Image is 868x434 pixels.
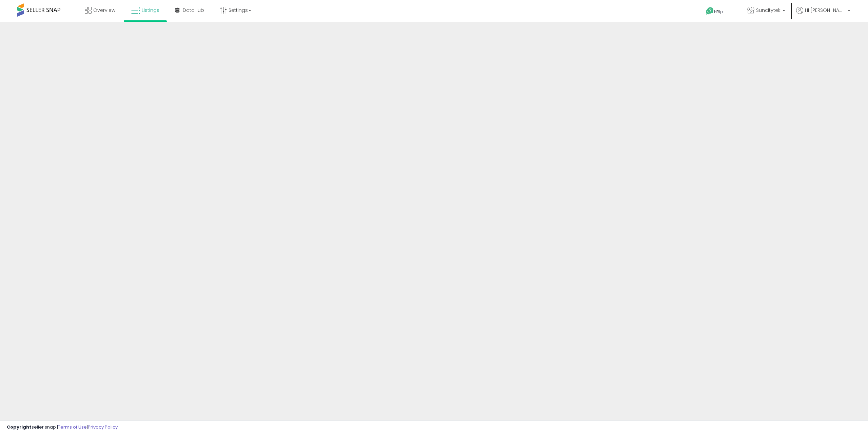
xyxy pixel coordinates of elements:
[714,9,723,15] span: Help
[701,2,736,22] a: Help
[93,7,115,14] span: Overview
[706,7,714,15] i: Get Help
[796,7,850,22] a: Hi [PERSON_NAME]
[142,7,159,14] span: Listings
[183,7,204,14] span: DataHub
[805,7,846,14] span: Hi [PERSON_NAME]
[756,7,781,14] span: Suncitytek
